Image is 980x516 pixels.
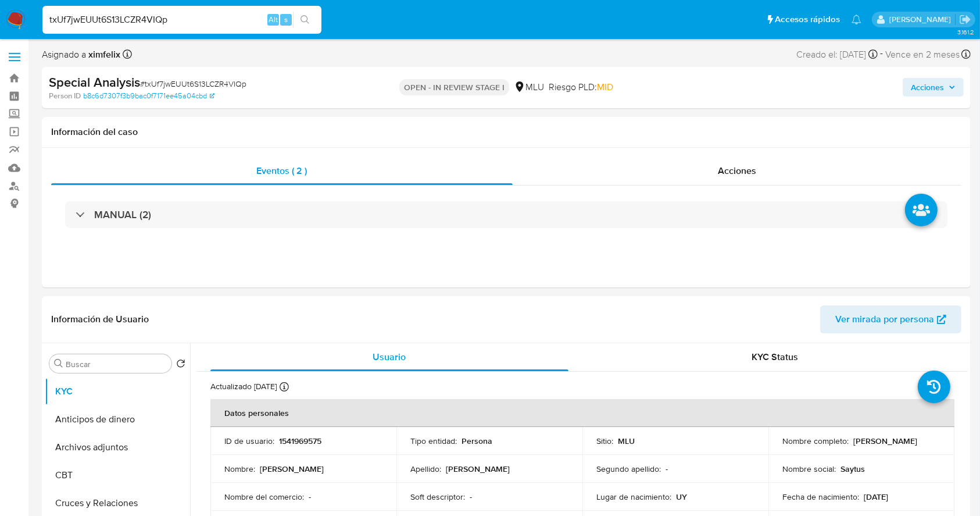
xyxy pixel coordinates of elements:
[51,126,961,138] h1: Información del caso
[835,305,934,333] span: Ver mirada por persona
[618,436,635,446] p: MLU
[782,492,859,502] p: Fecha de nacimiento :
[676,492,687,502] p: UY
[224,492,304,502] p: Nombre del comercio :
[284,14,288,25] span: s
[889,14,955,25] p: ximena.felix@mercadolibre.com
[45,461,190,489] button: CBT
[260,464,324,474] p: [PERSON_NAME]
[94,208,151,221] h3: MANUAL (2)
[54,359,63,368] button: Buscar
[782,464,836,474] p: Nombre social :
[782,436,849,446] p: Nombre completo :
[666,464,668,474] p: -
[885,48,960,61] span: Vence en 2 meses
[279,436,321,446] p: 1541969575
[796,47,878,62] div: Creado el: [DATE]
[596,464,661,474] p: Segundo apellido :
[853,436,917,446] p: [PERSON_NAME]
[49,91,81,101] b: Person ID
[224,436,274,446] p: ID de usuario :
[65,201,947,228] div: MANUAL (2)
[224,464,255,474] p: Nombre :
[42,12,321,27] input: Buscar usuario o caso...
[66,359,167,369] input: Buscar
[775,13,840,26] span: Accesos rápidos
[42,48,120,61] span: Asignado a
[269,14,278,25] span: Alt
[446,464,510,474] p: [PERSON_NAME]
[45,378,190,405] button: KYC
[840,464,865,474] p: Saytus
[51,314,149,325] h1: Información de Usuario
[309,492,311,502] p: -
[86,48,120,61] b: ximfelix
[293,12,317,28] button: search-icon
[852,15,861,24] a: Notificaciones
[176,359,185,372] button: Volver al orden por defecto
[514,81,544,94] div: MLU
[410,492,465,502] p: Soft descriptor :
[596,492,671,502] p: Lugar de nacimiento :
[903,78,964,97] button: Acciones
[49,73,140,91] b: Special Analysis
[864,492,888,502] p: [DATE]
[140,78,246,90] span: # txUf7jwEUUt6S13LCZR4VIQp
[597,80,613,94] span: MID
[911,78,944,97] span: Acciones
[256,164,307,177] span: Eventos ( 2 )
[718,164,756,177] span: Acciones
[399,79,509,95] p: OPEN - IN REVIEW STAGE I
[210,399,954,427] th: Datos personales
[373,350,406,364] span: Usuario
[462,436,492,446] p: Persona
[410,436,457,446] p: Tipo entidad :
[752,350,798,364] span: KYC Status
[880,47,883,62] span: -
[549,81,613,94] span: Riesgo PLD:
[83,91,214,101] a: b8c6d7307f3b9bac0f7171ee45a04cbd
[45,405,190,433] button: Anticipos de dinero
[959,13,971,26] a: Salir
[410,464,441,474] p: Apellido :
[210,381,277,392] p: Actualizado [DATE]
[45,433,190,461] button: Archivos adjuntos
[820,305,961,333] button: Ver mirada por persona
[470,492,472,502] p: -
[596,436,613,446] p: Sitio :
